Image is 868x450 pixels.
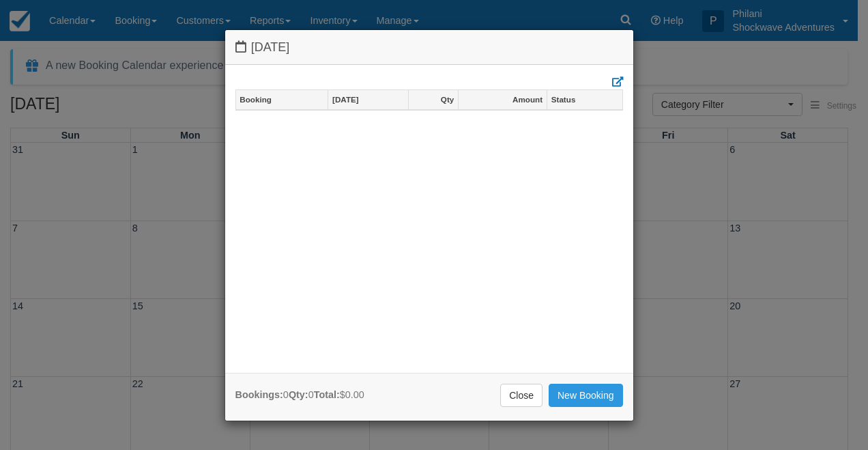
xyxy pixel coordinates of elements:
a: Close [500,384,542,407]
strong: Qty: [289,389,308,400]
div: 0 0 $0.00 [235,388,364,402]
a: Amount [459,90,547,109]
h4: [DATE] [235,40,623,55]
a: Status [547,90,622,109]
a: Booking [236,90,328,109]
a: [DATE] [328,90,407,109]
strong: Total: [314,389,340,400]
a: Qty [409,90,458,109]
a: New Booking [549,384,623,407]
strong: Bookings: [235,389,283,400]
